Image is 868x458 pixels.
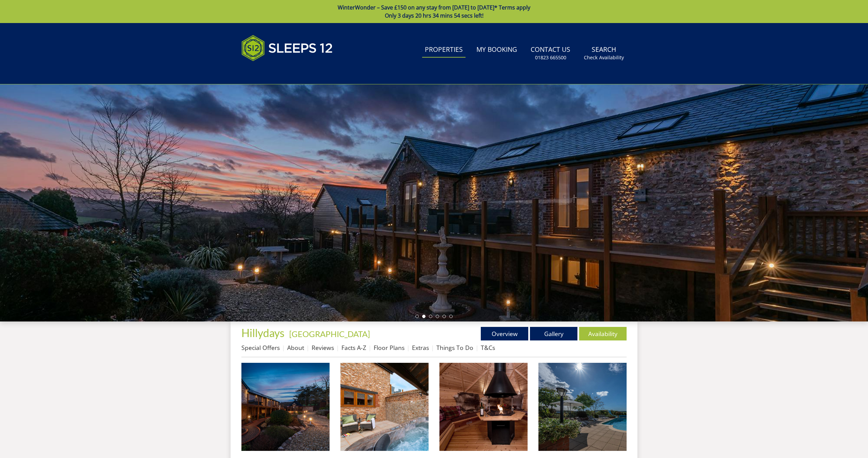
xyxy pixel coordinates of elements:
small: 01823 665500 [535,54,566,61]
a: [GEOGRAPHIC_DATA] [289,329,370,339]
a: Overview [481,327,528,340]
span: Hillydays [241,326,284,339]
a: Extras [412,343,429,352]
a: Properties [422,42,466,58]
a: My Booking [474,42,520,58]
span: - [287,329,370,339]
a: Facts A-Z [341,343,366,352]
span: Only 3 days 20 hrs 34 mins 54 secs left! [385,12,484,19]
a: Reviews [312,343,334,352]
img: Hillydays - Gather round the fire; toast marshmallows, sizzle sausages, swap stories [439,363,528,451]
a: Contact Us01823 665500 [528,42,573,64]
img: Hillydays - For peaceful family holidays and celebrations in the Devon countryside [241,363,330,451]
iframe: Customer reviews powered by Trustpilot [238,69,309,75]
a: SearchCheck Availability [581,42,627,64]
img: Hillydays - Holiday house for 10 set in glorious Devon countryside [538,363,627,451]
a: Floor Plans [374,343,405,352]
a: T&Cs [481,343,495,352]
a: Gallery [530,327,577,340]
a: About [287,343,304,352]
a: Availability [579,327,627,340]
img: Hillydays - The private hot tub is all yours for the whole of your stay [340,363,429,451]
a: Things To Do [436,343,473,352]
a: Special Offers [241,343,280,352]
img: Sleeps 12 [241,31,333,65]
a: Hillydays [241,326,287,339]
small: Check Availability [584,54,624,61]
